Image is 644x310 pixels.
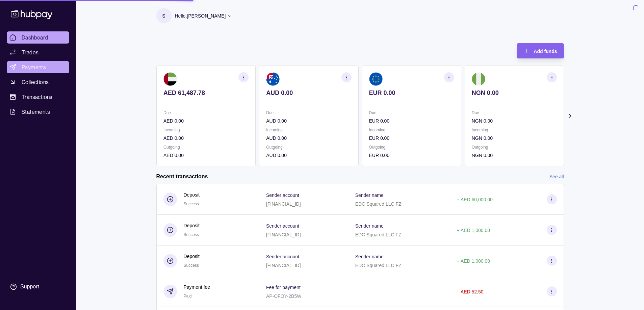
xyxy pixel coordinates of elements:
img: eu [369,72,382,86]
p: − AED 52.50 [457,289,484,294]
p: [FINANCIAL_ID] [266,263,301,268]
a: Trades [7,46,69,58]
span: Trades [22,48,38,56]
p: + AED 60,000.00 [457,197,493,202]
p: AUD 0.00 [266,89,351,97]
p: Due [163,109,249,117]
img: au [266,72,280,86]
p: + AED 1,000.00 [457,228,490,233]
p: NGN 0.00 [471,117,557,125]
p: AUD 0.00 [266,134,351,142]
p: AED 0.00 [163,134,249,142]
img: ae [163,72,177,86]
p: Deposit [184,222,200,229]
button: Add funds [517,43,564,58]
p: Sender name [355,254,384,259]
a: Support [7,280,69,294]
p: Incoming [266,126,351,134]
p: Sender account [266,192,299,198]
p: EUR 0.00 [369,152,454,159]
p: Sender account [266,254,299,259]
span: Add funds [534,49,557,54]
p: AP-OFOY-2B5W [266,293,302,299]
p: Sender name [355,192,384,198]
p: Fee for payment [266,285,301,290]
p: AED 61,487.78 [163,89,249,97]
p: Outgoing [266,144,351,151]
p: Due [369,109,454,117]
span: Paid [184,294,192,299]
p: Deposit [184,253,200,260]
a: Dashboard [7,31,69,44]
a: Transactions [7,91,69,103]
a: Statements [7,106,69,118]
p: Hello, [PERSON_NAME] [175,12,226,20]
p: Payment fee [184,283,210,291]
p: AUD 0.00 [266,152,351,159]
span: Collections [22,78,49,86]
span: Payments [22,63,46,71]
a: Collections [7,76,69,88]
a: Payments [7,61,69,73]
p: EUR 0.00 [369,117,454,125]
span: Success [184,263,199,268]
p: NGN 0.00 [471,134,557,142]
a: See all [549,173,564,180]
p: Sender name [355,223,384,229]
span: Statements [22,108,50,116]
span: Transactions [22,93,53,101]
p: Deposit [184,191,200,199]
div: Support [20,283,39,290]
p: EDC Squared LLC FZ [355,232,402,237]
p: [FINANCIAL_ID] [266,201,301,207]
p: Incoming [369,126,454,134]
p: EUR 0.00 [369,134,454,142]
img: ng [471,72,485,86]
p: Due [471,109,557,117]
p: [FINANCIAL_ID] [266,232,301,237]
p: NGN 0.00 [471,152,557,159]
span: Success [184,232,199,237]
p: AED 0.00 [163,117,249,125]
span: Dashboard [22,33,48,42]
p: AED 0.00 [163,152,249,159]
p: EDC Squared LLC FZ [355,263,402,268]
p: NGN 0.00 [471,89,557,97]
p: Due [266,109,351,117]
p: EUR 0.00 [369,89,454,97]
span: Success [184,202,199,206]
p: EDC Squared LLC FZ [355,201,402,207]
p: Outgoing [471,144,557,151]
h2: Recent transactions [156,173,208,180]
p: Outgoing [369,144,454,151]
p: S [162,12,165,20]
p: + AED 1,000.00 [457,258,490,264]
p: Sender account [266,223,299,229]
p: Outgoing [163,144,249,151]
p: Incoming [471,126,557,134]
p: AUD 0.00 [266,117,351,125]
p: Incoming [163,126,249,134]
